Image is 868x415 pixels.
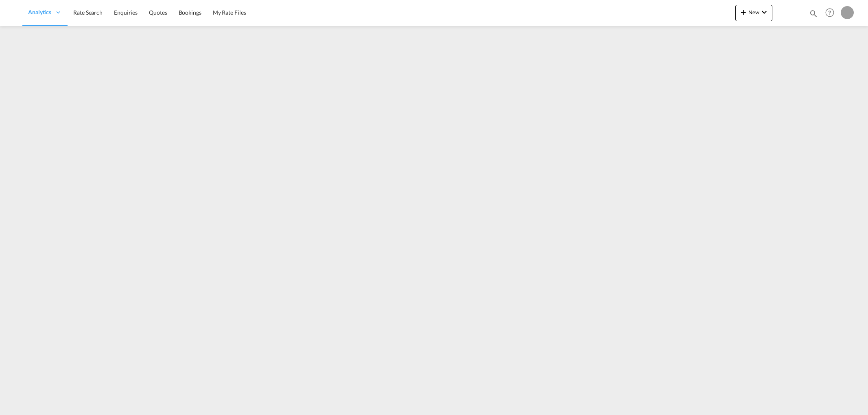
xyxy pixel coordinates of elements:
md-icon: icon-chevron-down [759,7,769,17]
div: Help [823,6,841,20]
span: My Rate Files [213,9,246,16]
md-icon: icon-plus 400-fg [739,7,748,17]
span: Enquiries [114,9,138,16]
span: Help [823,6,837,20]
span: Analytics [28,8,51,16]
span: Bookings [179,9,201,16]
md-icon: icon-magnify [809,9,818,18]
span: New [739,9,769,15]
span: Quotes [149,9,167,16]
button: icon-plus 400-fgNewicon-chevron-down [735,5,772,21]
div: icon-magnify [809,9,818,21]
span: Rate Search [73,9,103,16]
